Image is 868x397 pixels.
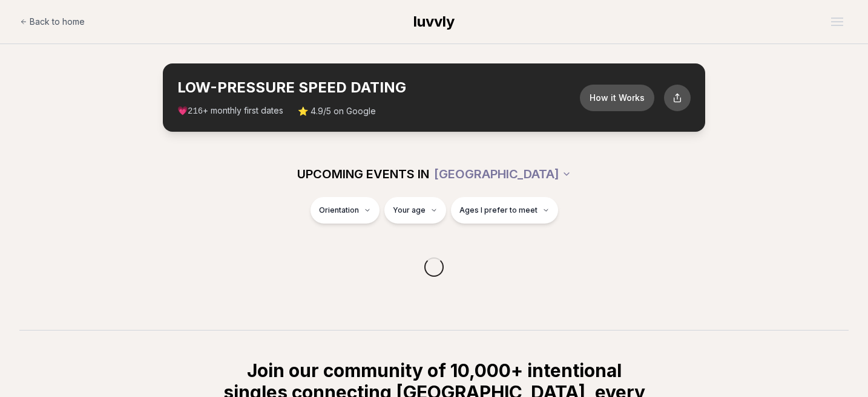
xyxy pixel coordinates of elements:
[311,197,380,224] button: Orientation
[30,16,85,28] span: Back to home
[434,161,571,187] button: [GEOGRAPHIC_DATA]
[297,166,429,182] span: UPCOMING EVENTS IN
[319,205,359,215] span: Orientation
[459,205,538,215] span: Ages I prefer to meet
[177,105,283,117] span: 💗 + monthly first dates
[393,205,426,215] span: Your age
[413,12,455,31] a: luvvly
[177,78,580,97] h2: LOW-PRESSURE SPEED DATING
[188,106,203,116] span: 216
[826,13,848,31] button: Open menu
[413,13,455,30] span: luvvly
[580,85,654,111] button: How it Works
[20,10,85,34] a: Back to home
[384,197,446,224] button: Your age
[451,197,558,224] button: Ages I prefer to meet
[298,105,376,117] span: ⭐ 4.9/5 on Google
